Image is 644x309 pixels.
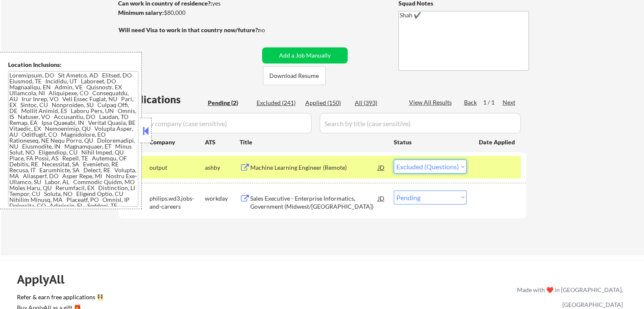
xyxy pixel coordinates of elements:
div: philips.wd3.jobs-and-careers [149,194,205,211]
div: ApplyAll [17,272,74,287]
div: ashby [205,163,240,172]
div: Applied (150) [305,99,348,107]
div: Pending (2) [208,99,250,107]
div: output [149,163,205,172]
div: Excluded (241) [257,99,299,107]
div: Back [464,98,478,107]
div: JD [377,160,386,175]
strong: Will need Visa to work in that country now/future?: [119,26,260,33]
div: no [258,26,282,34]
div: $80,000 [118,8,259,17]
div: Sales Executive - Enterprise Informatics, Government (Midwest/[GEOGRAPHIC_DATA]) [250,194,378,211]
div: Status [394,134,467,149]
div: Date Applied [479,138,516,146]
div: ATS [205,138,240,146]
div: All (393) [355,99,397,107]
div: Applications [121,94,205,105]
input: Search by company (case sensitive) [121,113,312,133]
a: Refer & earn free applications 👯‍♀️ [17,294,340,303]
div: workday [205,194,240,203]
div: Location Inclusions: [8,61,138,69]
div: Company [149,138,205,146]
button: Download Resume [263,66,326,85]
strong: Minimum salary: [118,9,164,16]
div: Next [503,98,516,107]
div: Title [240,138,386,146]
button: Add a Job Manually [262,47,348,63]
div: 1 / 1 [483,98,503,107]
div: Machine Learning Engineer (Remote) [250,163,378,172]
div: JD [377,190,386,206]
div: View All Results [409,98,454,107]
input: Search by title (case sensitive) [320,113,521,133]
